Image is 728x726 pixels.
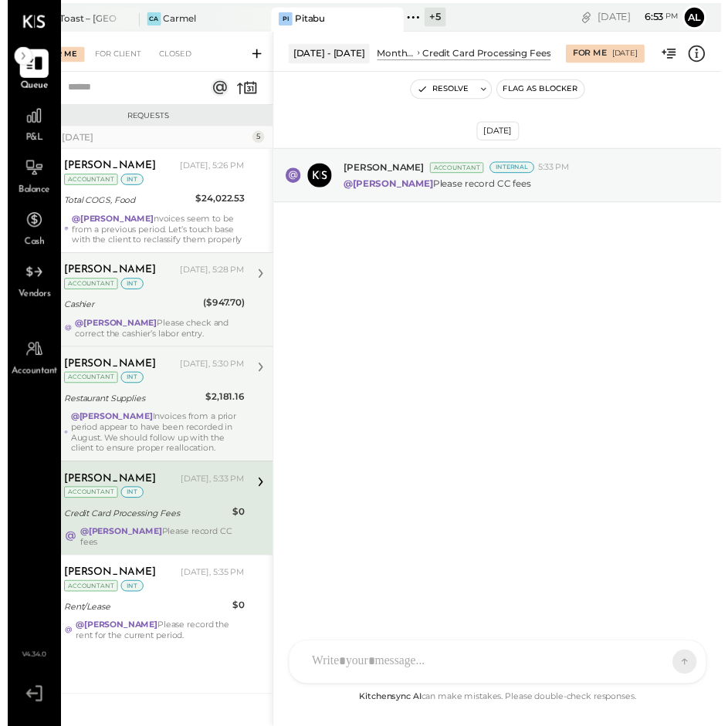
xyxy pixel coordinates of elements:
div: [DATE] - [DATE] [287,45,370,64]
div: For Me [577,49,612,61]
div: [PERSON_NAME] [58,268,151,284]
strong: @[PERSON_NAME] [70,633,154,643]
div: Credit Card Processing Fees [58,516,225,532]
div: Rent/Lease [58,612,225,627]
div: Total COGS, Food [58,197,188,212]
a: Queue [1,50,53,95]
span: 5:33 PM [542,165,574,177]
div: [PERSON_NAME] [58,577,151,593]
div: 5 [250,133,262,146]
div: Ca [143,12,157,26]
div: Carmel [159,12,193,25]
div: Accountant [58,497,113,508]
div: $0 [230,515,242,530]
div: Restaurant Supplies [58,399,198,414]
div: [DATE], 5:35 PM [177,579,242,591]
div: [PERSON_NAME] [58,364,151,380]
strong: @[PERSON_NAME] [69,324,153,335]
div: Please check and correct the cashier’s labor entry. [69,324,242,346]
div: Pi [277,12,291,26]
div: Please record CC fees [74,537,242,559]
strong: @[PERSON_NAME] [74,537,157,548]
div: $24,022.53 [192,195,242,211]
div: Accountant [58,284,113,295]
div: For Client [82,48,144,63]
div: Bravo Toast – [GEOGRAPHIC_DATA] [24,12,112,25]
div: Monthly P&L Comparison [378,48,416,61]
div: [DATE] [618,49,644,60]
div: Pitabu [293,12,324,25]
span: Accountant [4,373,51,387]
div: Closed [147,48,195,63]
div: [DATE] [56,133,246,147]
p: Please record CC fees [344,181,535,194]
span: Vendors [11,294,44,308]
div: Please record the rent for the current period. [70,633,242,654]
div: For Me [32,48,79,63]
div: int [116,593,139,604]
strong: @[PERSON_NAME] [66,218,149,228]
span: P&L [19,134,36,148]
span: Balance [11,187,43,201]
div: [DATE] [603,10,686,25]
div: Invoices from a prior period appear to have been recorded in August. We should follow up with the... [65,420,242,463]
div: Accountant [58,177,113,189]
div: Cashier [58,303,195,319]
div: int [116,380,139,391]
div: [DATE] [479,124,523,144]
a: P&L [1,103,53,148]
div: $0 [230,610,242,626]
button: Flag as Blocker [500,82,589,100]
span: Cash [17,241,37,255]
div: Credit Card Processing Fees [424,48,555,61]
a: Balance [1,157,53,201]
div: [DATE], 5:30 PM [176,366,242,378]
a: Cash [1,210,53,255]
div: [DATE], 5:33 PM [177,483,242,495]
div: [PERSON_NAME] [58,162,151,177]
strong: @[PERSON_NAME] [65,420,148,431]
div: [DATE], 5:28 PM [176,270,242,282]
span: Queue [13,81,42,95]
div: int [116,284,139,295]
div: int [116,177,139,189]
a: Accountant [1,342,53,387]
div: $2,181.16 [202,397,242,413]
div: nvoices seem to be from a previous period. Let’s touch base with the client to reclassify them pr... [66,218,242,250]
span: [PERSON_NAME] [344,164,425,177]
div: [PERSON_NAME] [58,481,151,497]
div: Accountant [58,380,113,391]
div: Requests [24,113,263,123]
div: + 5 [426,8,448,27]
div: ($947.70) [200,302,242,317]
a: Vendors [1,263,53,308]
div: copy link [584,9,599,25]
div: Accountant [432,166,486,177]
strong: @[PERSON_NAME] [344,181,435,193]
div: Internal [493,165,538,177]
div: Accountant [58,593,113,604]
div: [DATE], 5:26 PM [176,164,242,176]
div: int [116,497,139,508]
button: Resolve [412,82,477,100]
button: Al [689,5,714,30]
